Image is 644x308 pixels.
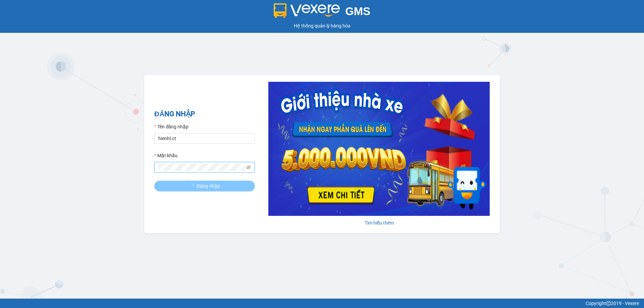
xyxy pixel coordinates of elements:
[606,301,611,306] span: copyright
[2,22,642,29] div: Hệ thống quản lý hàng hóa
[268,219,490,227] div: Tìm hiểu thêm
[274,10,371,15] a: GMS
[345,5,370,17] span: GMS
[154,109,255,120] h2: ĐĂNG NHẬP
[154,133,255,144] input: Tên đăng nhập
[154,123,189,130] label: Tên đăng nhập
[189,184,197,188] span: loading
[246,165,251,170] span: eye-invisible
[268,82,490,216] img: banner-0
[274,3,340,18] img: logo 2
[158,164,245,171] input: Mật khẩu
[154,181,255,191] button: Đăng nhập
[154,152,177,159] label: Mật khẩu
[197,182,220,190] span: Đăng nhập
[5,300,639,307] div: Copyright 2019 - Vexere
